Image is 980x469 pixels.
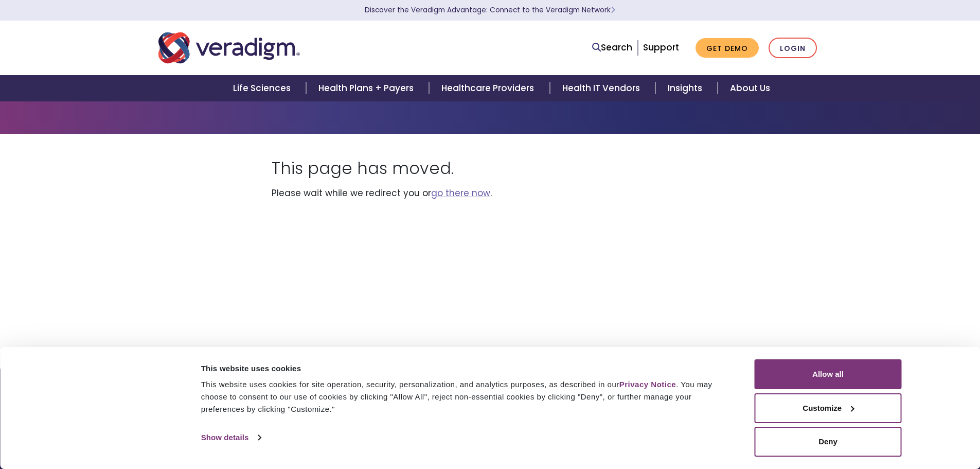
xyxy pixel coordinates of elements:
[592,41,632,55] a: Search
[755,393,902,423] button: Customize
[201,430,261,445] a: Show details
[158,31,300,65] img: Veradigm logo
[201,378,732,415] div: This website uses cookies for site operation, security, personalization, and analytics purposes, ...
[696,38,759,58] a: Get Demo
[431,187,490,199] a: go there now
[272,186,709,200] p: Please wait while we redirect you or .
[655,75,718,101] a: Insights
[201,362,732,375] div: This website uses cookies
[550,75,655,101] a: Health IT Vendors
[365,5,615,15] a: Discover the Veradigm Advantage: Connect to the Veradigm NetworkLearn More
[755,359,902,389] button: Allow all
[643,41,679,54] a: Support
[429,75,549,101] a: Healthcare Providers
[272,159,709,178] h1: This page has moved.
[221,75,306,101] a: Life Sciences
[755,427,902,457] button: Deny
[718,75,782,101] a: About Us
[769,38,817,59] a: Login
[619,380,676,389] a: Privacy Notice
[306,75,429,101] a: Health Plans + Payers
[611,5,615,15] span: Learn More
